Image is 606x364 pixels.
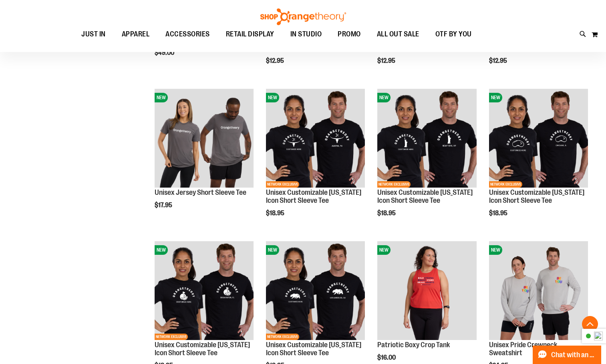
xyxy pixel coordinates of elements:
span: OTF BY YOU [435,25,472,43]
a: Unisex Customizable [US_STATE] Icon Short Sleeve Tee [489,188,584,204]
span: $18.95 [266,210,286,217]
div: product [151,85,258,229]
span: $17.95 [155,202,173,209]
img: OTF City Unisex California Icon SS Tee Black [266,241,365,340]
span: ACCESSORIES [165,25,210,43]
span: NEW [489,93,502,102]
a: OTF City Unisex New York Icon SS Tee BlackNEWNETWORK EXCLUSIVE [377,89,476,189]
span: NEW [155,245,168,255]
a: Patriotic Boxy Crop TankNEW [377,241,476,341]
img: OTF City Unisex New York Icon SS Tee Black [377,89,476,188]
span: NETWORK EXCLUSIVE [266,181,299,188]
a: Unisex Jersey Short Sleeve Tee [155,188,246,196]
img: Unisex Pride Crewneck Sweatshirt [489,241,588,340]
a: Unisex Customizable [US_STATE] Icon Short Sleeve Tee [266,188,361,204]
div: product [373,85,480,237]
span: IN STUDIO [290,25,322,43]
a: OTF City Unisex Texas Icon SS Tee BlackNEWNETWORK EXCLUSIVE [266,89,365,189]
span: NEW [377,245,391,255]
a: Patriotic Boxy Crop Tank [377,341,450,349]
a: Unisex Pride Crewneck SweatshirtNEW [489,241,588,341]
img: OTF City Unisex Illinois Icon SS Tee Black [489,89,588,188]
span: NEW [266,245,279,255]
a: Unisex Customizable [US_STATE] Icon Short Sleeve Tee [377,188,473,204]
img: OTF City Unisex Florida Icon SS Tee Black [155,241,254,340]
img: Patriotic Boxy Crop Tank [377,241,476,340]
span: RETAIL DISPLAY [226,25,274,43]
span: NEW [377,93,391,102]
div: product [485,85,592,237]
a: Unisex Customizable [US_STATE] Icon Short Sleeve Tee [266,341,361,357]
img: OTF City Unisex Texas Icon SS Tee Black [266,89,365,188]
a: Unisex Jersey Short Sleeve TeeNEW [155,89,254,189]
div: product [262,85,369,237]
span: ALL OUT SALE [377,25,419,43]
a: OTF City Unisex California Icon SS Tee BlackNEWNETWORK EXCLUSIVE [266,241,365,341]
span: $12.95 [377,57,397,64]
span: NETWORK EXCLUSIVE [266,334,299,340]
a: OTF City Unisex Florida Icon SS Tee BlackNEWNETWORK EXCLUSIVE [155,241,254,341]
span: $16.00 [377,354,397,361]
span: Chat with an Expert [551,351,596,359]
span: NETWORK EXCLUSIVE [489,181,522,188]
span: APPAREL [122,25,150,43]
span: NETWORK EXCLUSIVE [155,334,188,340]
img: Shop Orangetheory [259,8,347,25]
span: $18.95 [489,210,509,217]
span: PROMO [338,25,361,43]
span: $18.95 [377,210,397,217]
a: Unisex Customizable [US_STATE] Icon Short Sleeve Tee [155,341,250,357]
span: JUST IN [81,25,106,43]
span: $12.95 [489,57,508,64]
span: NEW [155,93,168,102]
span: $12.95 [266,57,285,64]
a: OTF City Unisex Illinois Icon SS Tee BlackNEWNETWORK EXCLUSIVE [489,89,588,189]
a: Unisex Pride Crewneck Sweatshirt [489,341,557,357]
span: NEW [489,245,502,255]
span: $49.00 [155,49,175,56]
span: NEW [266,93,279,102]
button: Back To Top [582,316,598,332]
span: NETWORK EXCLUSIVE [377,181,411,188]
button: Chat with an Expert [533,346,602,364]
img: Unisex Jersey Short Sleeve Tee [155,89,254,188]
